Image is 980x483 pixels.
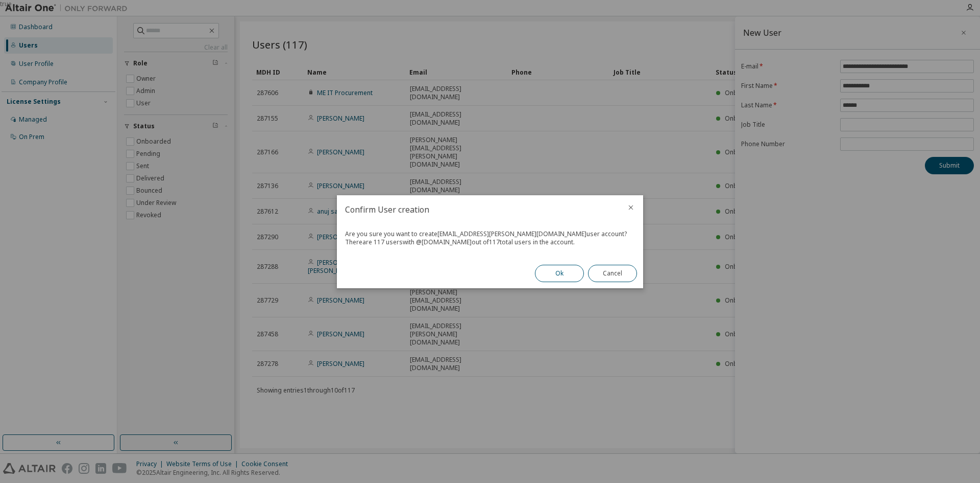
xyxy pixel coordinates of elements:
button: Ok [535,265,584,282]
div: Are you sure you want to create [EMAIL_ADDRESS][PERSON_NAME][DOMAIN_NAME] user account? [345,230,635,238]
button: close [627,203,635,212]
h2: Confirm User creation [337,195,619,224]
button: Cancel [588,265,637,282]
div: There are 117 users with @ [DOMAIN_NAME] out of 117 total users in the account. [345,238,635,246]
